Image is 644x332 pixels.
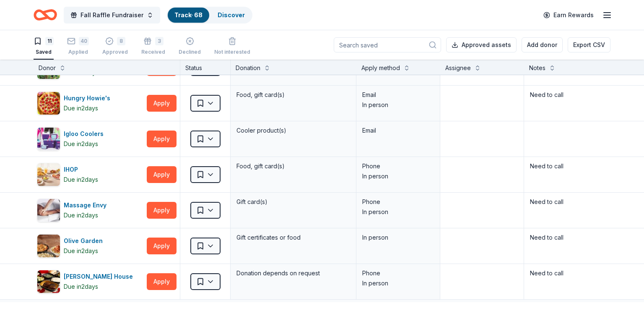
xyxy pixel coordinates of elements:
[174,11,203,18] a: Track· 68
[568,37,610,52] button: Export CSV
[34,49,54,55] div: Saved
[214,34,250,60] button: Not interested
[37,199,143,222] button: Image for Massage EnvyMassage EnvyDue in2days
[39,63,56,73] div: Donor
[147,95,177,112] button: Apply
[236,232,351,243] div: Gift certificates or food
[64,282,98,292] div: Due in 2 days
[179,49,201,55] div: Declined
[64,139,98,149] div: Due in 2 days
[64,103,98,113] div: Due in 2 days
[147,166,177,183] button: Apply
[37,235,60,257] img: Image for Olive Garden
[64,175,98,185] div: Due in 2 days
[236,267,351,279] div: Donation depends on request
[155,37,164,45] div: 3
[361,63,400,73] div: Apply method
[64,210,98,220] div: Due in 2 days
[37,270,143,293] button: Image for Ruth's Chris Steak House[PERSON_NAME] HouseDue in2days
[445,63,471,73] div: Assignee
[34,5,57,25] a: Home
[362,100,434,110] div: In person
[236,160,351,172] div: Food, gift card(s)
[64,7,160,24] button: Fall Raffle Fundraiser
[446,37,517,52] button: Approved assets
[64,236,106,246] div: Olive Garden
[37,163,60,186] img: Image for IHOP
[362,197,434,207] div: Phone
[362,207,434,217] div: In person
[34,34,54,60] button: 11Saved
[37,163,143,186] button: Image for IHOPIHOPDue in2days
[362,90,434,100] div: Email
[37,91,143,115] button: Image for Hungry Howie'sHungry Howie'sDue in2days
[37,270,60,293] img: Image for Ruth's Chris Steak House
[180,60,231,75] div: Status
[522,37,563,52] button: Add donor
[64,165,98,175] div: IHOP
[147,273,177,290] button: Apply
[147,131,177,147] button: Apply
[362,233,434,243] div: In person
[37,92,60,115] img: Image for Hungry Howie's
[167,7,252,24] button: Track· 68Discover
[362,125,434,136] div: Email
[236,63,260,73] div: Donation
[80,10,143,20] span: Fall Raffle Fundraiser
[67,49,89,55] div: Applied
[102,49,128,55] div: Approved
[179,34,201,60] button: Declined
[529,63,545,73] div: Notes
[37,234,143,258] button: Image for Olive GardenOlive GardenDue in2days
[362,268,434,278] div: Phone
[236,89,351,101] div: Food, gift card(s)
[147,238,177,254] button: Apply
[147,202,177,219] button: Apply
[538,8,599,23] a: Earn Rewards
[64,246,98,256] div: Due in 2 days
[362,161,434,171] div: Phone
[117,37,125,45] div: 8
[214,49,250,55] div: Not interested
[102,34,128,60] button: 8Approved
[218,11,245,18] a: Discover
[37,128,60,150] img: Image for Igloo Coolers
[141,34,165,60] button: 3Received
[362,171,434,181] div: In person
[64,200,110,210] div: Massage Envy
[236,125,351,136] div: Cooler product(s)
[64,129,107,139] div: Igloo Coolers
[236,196,351,208] div: Gift card(s)
[45,37,54,45] div: 11
[37,199,60,222] img: Image for Massage Envy
[64,272,136,282] div: [PERSON_NAME] House
[334,37,441,52] input: Search saved
[64,93,114,103] div: Hungry Howie's
[141,49,165,55] div: Received
[37,127,143,151] button: Image for Igloo CoolersIgloo CoolersDue in2days
[79,37,89,45] div: 40
[362,278,434,288] div: In person
[67,34,89,60] button: 40Applied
